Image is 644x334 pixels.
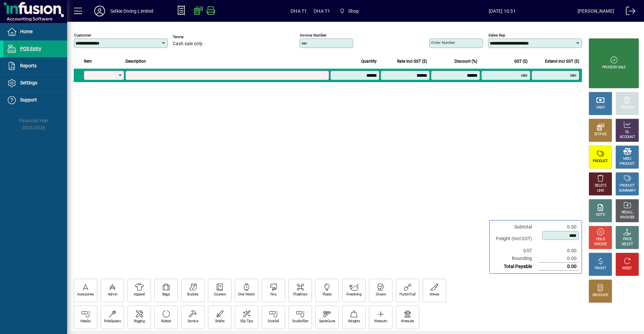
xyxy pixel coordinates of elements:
span: Shop [337,5,362,17]
div: SUMMARY [619,188,636,193]
td: 0.00 [539,223,579,231]
div: Floats [323,292,332,297]
div: PROCESS SALE [602,65,626,70]
span: POS Entry [20,46,41,51]
div: SELECT [622,242,633,247]
div: NOTE [596,212,605,217]
span: Discount (%) [454,58,477,65]
div: Gloves [376,292,386,297]
button: Profile [89,5,110,17]
a: Settings [3,75,67,91]
td: Subtotal [492,223,539,231]
a: Logout [621,1,636,23]
td: 0.00 [539,247,579,255]
span: Extend incl GST ($) [545,58,579,65]
div: [PERSON_NAME] [578,6,614,16]
mat-label: Sales rep [488,33,505,38]
div: PROFIT [595,266,606,271]
div: PRODUCT [593,159,608,164]
span: Description [125,58,146,65]
div: PRODUCT [620,183,635,188]
div: ACCOUNT [620,135,635,140]
td: Rounding [492,255,539,263]
td: GST [492,247,539,255]
div: Wetsuit+ [374,319,387,324]
div: Booties [187,292,198,297]
div: INVOICES [620,215,634,220]
td: 0.00 [539,263,579,271]
span: OHA T1 [314,6,330,16]
span: Home [20,29,33,34]
div: Rigging [134,319,145,324]
div: Service [187,319,198,324]
span: Shop [348,6,359,16]
div: Rubber [161,319,171,324]
div: Fins [270,292,276,297]
a: Support [3,92,67,109]
td: Total Payable [492,263,539,271]
span: Rate incl GST ($) [397,58,427,65]
div: Courses [214,292,226,297]
div: Acessories [77,292,94,297]
div: SnorkelSet [292,319,308,324]
div: PoleSpears [104,319,121,324]
div: PRODUCT [620,161,635,166]
div: LINE [597,188,604,193]
div: Bags [162,292,170,297]
span: Item [84,58,92,65]
div: DELETE [595,183,606,188]
span: Terms [173,35,213,39]
div: INVOICE [594,242,606,247]
div: SpearGuns [319,319,335,324]
div: Freediving [346,292,361,297]
span: [DATE] 10:31 [427,6,578,16]
div: Wetsuits [401,319,414,324]
div: HuntinTool [399,292,415,297]
div: HOLD [596,237,605,242]
td: 0.00 [539,255,579,263]
div: Apparel [133,292,145,297]
mat-label: Invoice number [300,33,327,38]
div: Admin [108,292,117,297]
td: Freight (Incl GST) [492,231,539,247]
span: OHA T1 [290,6,307,16]
div: Selkie Diving Limited [110,6,154,16]
div: Knives [430,292,439,297]
div: Dive Watch [238,292,255,297]
div: RESET [622,266,632,271]
div: RECALL [622,210,633,215]
div: Floatlines [293,292,307,297]
mat-label: Order number [431,40,455,45]
div: Snorkel [268,319,279,324]
div: Shafts [215,319,225,324]
span: Cash sale only [173,41,203,47]
span: Support [20,97,37,103]
div: MISC [623,156,631,161]
span: Reports [20,63,37,68]
div: Slip Tips [240,319,253,324]
span: Settings [20,80,37,85]
div: CHARGE [621,105,634,110]
div: EFTPOS [594,132,607,137]
div: GL [625,130,630,135]
span: GST ($) [514,58,528,65]
div: PRICE [623,237,632,242]
mat-label: Customer [74,33,91,38]
div: Weights [348,319,360,324]
div: CASH [596,105,605,110]
div: Masks [80,319,91,324]
a: Reports [3,58,67,74]
a: Home [3,23,67,40]
span: Quantity [361,58,377,65]
div: DISCOUNT [592,293,608,298]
